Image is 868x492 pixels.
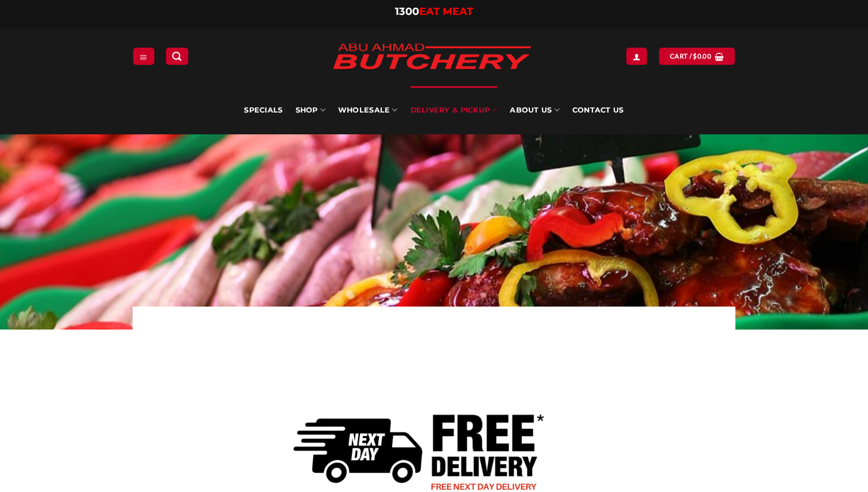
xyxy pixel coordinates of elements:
a: Menu [133,48,154,64]
span: EAT MEAT [419,5,473,18]
a: Specials [244,86,282,134]
span: 1300 [395,5,419,18]
a: Delivery & Pickup [410,86,498,134]
a: Search [166,48,188,64]
a: View cart [659,48,735,64]
a: Wholesale [338,86,398,134]
a: 1300EAT MEAT [395,5,473,18]
span: Cart / [670,51,711,61]
a: SHOP [296,86,325,134]
a: About Us [510,86,559,134]
span: $ [693,51,697,61]
a: Login [626,48,647,64]
bdi: 0.00 [693,52,711,60]
a: Contact Us [572,86,624,134]
img: Abu Ahmad Butchery [323,36,541,79]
